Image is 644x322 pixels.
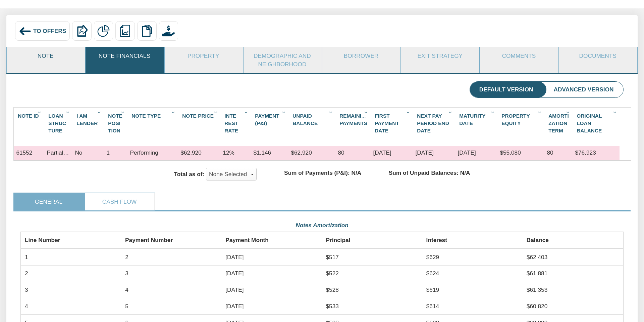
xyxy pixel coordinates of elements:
[546,110,573,144] div: Amorti Zation Term Sort None
[121,249,222,265] td: 2
[460,169,470,177] label: N/A
[121,298,222,314] td: 5
[76,113,98,126] span: I Am Lender
[415,110,455,137] div: Next Pay Period End Date Sort None
[426,270,439,277] span: $624
[86,47,163,65] a: Note Financials
[7,47,84,65] a: Note
[292,113,318,126] span: Unpaid Balance
[222,298,322,314] td: [DATE]
[74,110,104,136] div: I Am Lender Sort None
[284,169,350,177] label: Sum of Payments (P&I):
[251,146,288,160] div: $1,146
[426,254,439,260] span: $629
[565,108,573,116] div: Column Menu
[33,28,66,34] span: To Offers
[222,282,322,298] td: [DATE]
[499,110,544,129] div: Property Equity Sort None
[459,113,485,126] span: Maturity Date
[447,108,455,116] div: Column Menu
[499,110,544,129] div: Sort None
[426,303,439,310] span: $614
[46,110,72,144] div: Sort None
[14,193,83,211] a: General
[375,113,399,133] span: First Payment Date
[182,113,214,119] span: Note Price
[206,168,257,180] button: None Selected
[489,108,497,116] div: Column Menu
[371,146,413,160] div: 10/01/2025
[220,146,251,160] div: 12%
[178,146,220,160] div: $62,920
[327,108,335,116] div: Column Menu
[15,110,44,129] div: Sort None
[119,108,127,116] div: Column Menu
[255,113,279,126] span: Payment (P&I)
[577,113,602,133] span: Original Loan Balance
[457,110,497,129] div: Sort None
[224,113,238,133] span: Inte Rest Rate
[322,47,400,65] a: Borrower
[339,113,369,126] span: Remaining Payments
[243,108,251,116] div: Column Menu
[108,113,122,133] span: Note Posi Tion
[497,146,544,160] div: $55,080
[523,232,623,248] th: Balance
[546,110,573,144] div: Sort None
[527,270,547,277] span: $61,881
[326,254,339,260] span: $517
[121,282,222,298] td: 4
[363,108,371,116] div: Column Menu
[548,113,569,133] span: Amorti Zation Term
[97,25,109,37] img: partial.png
[14,146,44,160] div: 61552
[96,108,104,116] div: Column Menu
[20,219,623,232] div: Notes Amortization
[372,110,413,137] div: Sort None
[212,108,220,116] div: Column Menu
[121,232,222,248] th: Payment Number
[422,232,523,248] th: Interest
[527,286,547,293] span: $61,353
[222,232,322,248] th: Payment Month
[611,108,620,116] div: Column Menu
[574,110,620,137] div: Sort None
[141,25,153,37] img: copy.png
[64,108,72,116] div: Column Menu
[74,110,104,136] div: Sort None
[455,146,497,160] div: 07/01/2032
[326,270,339,277] span: $522
[76,25,88,37] img: export.svg
[337,110,371,136] div: Remaining Payments Sort None
[337,110,371,136] div: Sort None
[46,110,72,144] div: Loan Struc Ture Sort None
[222,110,251,137] div: Inte Rest Rate Sort None
[470,82,543,98] li: Default Version
[244,47,321,73] a: Demographic and Neighborhood
[21,232,121,248] th: Line Number
[174,170,204,178] label: Total as of:
[527,254,547,260] span: $62,403
[19,25,32,38] img: back_arrow_left_icon.svg
[15,110,44,129] div: Note Id Sort None
[75,149,82,157] div: No
[21,265,121,281] td: 2
[501,113,530,126] span: Property Equity
[544,146,573,160] div: 80
[253,110,288,129] div: Sort None
[288,146,335,160] div: $62,920
[415,110,455,137] div: Sort None
[413,146,455,160] div: 11/01/2025
[574,110,620,137] div: Original Loan Balance Sort None
[36,108,44,116] div: Column Menu
[119,25,131,37] img: reports.png
[322,232,422,248] th: Principal
[106,110,127,144] div: Sort None
[222,110,251,137] div: Sort None
[131,113,161,119] span: Note Type
[426,286,439,293] span: $619
[527,303,547,310] span: $60,820
[129,110,178,122] div: Note Type Sort None
[457,110,497,129] div: Maturity Date Sort None
[253,110,288,129] div: Payment (P&I) Sort None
